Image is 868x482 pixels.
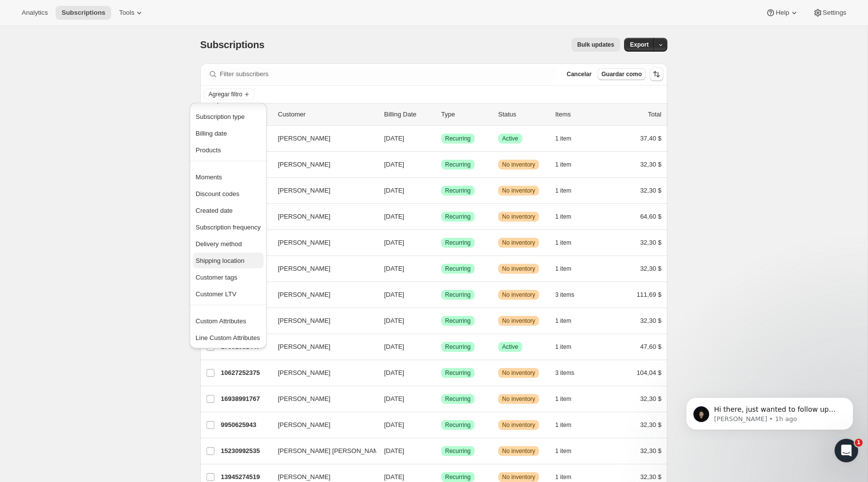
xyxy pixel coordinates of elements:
span: Settings [823,9,846,17]
p: Customer [278,110,376,119]
span: No inventory [502,265,535,273]
span: Recurring [445,473,471,481]
span: Recurring [445,161,471,169]
span: [PERSON_NAME] [278,160,330,170]
button: 1 item [555,210,582,224]
p: 13945274519 [221,472,270,482]
span: [PERSON_NAME] [278,394,330,404]
button: Help [760,6,805,20]
span: 47,60 $ [640,343,661,350]
span: 1 item [555,213,571,221]
button: [PERSON_NAME] [272,261,370,277]
span: No inventory [502,161,535,169]
span: Recurring [445,213,471,221]
span: Guardar como [601,70,642,78]
span: Created date [196,207,233,214]
span: Discount codes [196,190,239,198]
span: Active [502,343,518,351]
div: 13398769815[PERSON_NAME][DATE]LogradoRecurringAdvertenciaNo inventory1 item32,30 $ [221,158,661,171]
button: Subscriptions [56,6,111,20]
span: 32,30 $ [640,265,661,272]
span: Subscriptions [200,39,265,50]
span: Bulk updates [577,41,614,49]
span: Recurring [445,343,471,351]
span: [DATE] [384,161,404,168]
span: No inventory [502,291,535,299]
span: [PERSON_NAME] [278,134,330,143]
div: 13659308183[PERSON_NAME][DATE]LogradoRecurringAdvertenciaNo inventory1 item64,60 $ [221,210,661,224]
span: No inventory [502,395,535,403]
button: Analytics [16,6,54,20]
span: Subscription status [196,96,250,104]
span: No inventory [502,213,535,221]
span: [PERSON_NAME] [278,238,330,248]
span: [DATE] [384,187,404,194]
button: [PERSON_NAME] [272,313,370,329]
span: [DATE] [384,317,404,324]
span: Subscription type [196,113,245,120]
div: 9950625943[PERSON_NAME][DATE]LogradoRecurringAdvertenciaNo inventory1 item32,30 $ [221,418,661,432]
span: [PERSON_NAME] [278,420,330,430]
span: [DATE] [384,291,404,298]
span: 37,40 $ [640,135,661,142]
span: Products [196,146,221,154]
button: 1 item [555,158,582,171]
button: [PERSON_NAME] [272,391,370,407]
span: [DATE] [384,447,404,454]
input: Filter subscribers [220,67,557,81]
span: Recurring [445,239,471,247]
span: 3 items [555,369,574,377]
div: 10627252375[PERSON_NAME][DATE]LogradoRecurringAdvertenciaNo inventory3 items104,04 $ [221,366,661,380]
span: Recurring [445,369,471,377]
p: Status [498,110,547,119]
span: Recurring [445,291,471,299]
iframe: Intercom notifications message [671,377,868,455]
div: 17042702487[PERSON_NAME][DATE]LogradoRecurringAdvertenciaNo inventory1 item32,30 $ [221,314,661,328]
p: Billing Date [384,110,433,119]
span: [PERSON_NAME] [278,212,330,222]
span: Delivery method [196,240,242,248]
span: [PERSON_NAME] [PERSON_NAME] [278,446,385,456]
span: [PERSON_NAME] [278,472,330,482]
button: [PERSON_NAME] [272,339,370,355]
span: No inventory [502,239,535,247]
button: [PERSON_NAME] [272,287,370,303]
button: Cancelar [563,68,596,80]
span: Recurring [445,395,471,403]
span: Shipping location [196,257,244,264]
span: [PERSON_NAME] [278,264,330,274]
button: [PERSON_NAME] [272,417,370,433]
span: 32,30 $ [640,447,661,454]
div: 10460758167[PERSON_NAME][DATE]LogradoRecurringAdvertenciaNo inventory1 item32,30 $ [221,262,661,276]
span: Help [776,9,789,17]
span: 1 item [555,317,571,325]
span: No inventory [502,421,535,429]
span: Subscription frequency [196,224,261,231]
div: 16372826263[PERSON_NAME][DATE]LogradoRecurringAdvertenciaNo inventory3 items111,69 $ [221,288,661,302]
span: [PERSON_NAME] [278,316,330,326]
p: 16938991767 [221,394,270,404]
div: 9972318359[PERSON_NAME][DATE]LogradoRecurringAdvertenciaNo inventory1 item32,30 $ [221,184,661,198]
button: 3 items [555,366,585,380]
span: No inventory [502,187,535,195]
span: 1 item [555,473,571,481]
p: Total [648,110,661,119]
span: 111,69 $ [636,291,661,298]
button: [PERSON_NAME] [272,183,370,198]
button: 1 item [555,262,582,276]
div: Type [441,110,490,119]
button: Ordenar los resultados [650,67,663,81]
p: 9950625943 [221,420,270,430]
p: 15230992535 [221,446,270,456]
div: 11510677655[PERSON_NAME][DATE]LogradoRecurringLogradoActive1 item37,40 $ [221,132,661,145]
button: 1 item [555,184,582,198]
button: Export [624,38,655,52]
span: [DATE] [384,395,404,402]
button: Settings [807,6,852,20]
span: [DATE] [384,421,404,428]
span: [DATE] [384,473,404,481]
span: [DATE] [384,343,404,350]
button: 1 item [555,418,582,432]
